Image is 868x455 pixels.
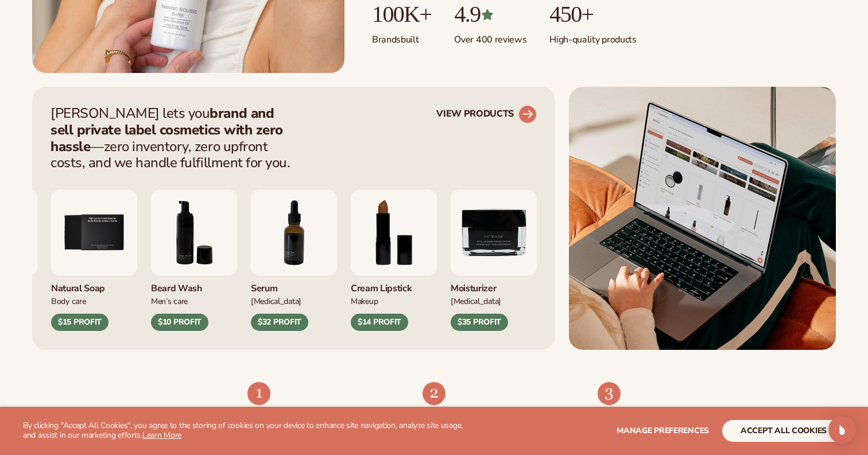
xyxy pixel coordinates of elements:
[51,104,283,156] strong: brand and sell private label cosmetics with zero hassle
[251,276,337,295] div: Serum
[151,314,208,331] div: $10 PROFIT
[451,276,537,295] div: Moisturizer
[51,295,137,307] div: Body Care
[251,190,337,276] img: Collagen and retinol serum.
[351,295,437,307] div: Makeup
[423,382,445,405] img: Shopify Image 5
[142,430,181,441] a: Learn More
[828,416,856,444] div: Open Intercom Messenger
[51,190,137,276] img: Nature bar of soap.
[351,190,437,276] img: Luxury cream lipstick.
[451,295,537,307] div: [MEDICAL_DATA]
[454,27,526,46] p: Over 400 reviews
[51,105,297,171] p: [PERSON_NAME] lets you —zero inventory, zero upfront costs, and we handle fulfillment for you.
[569,87,836,350] img: Shopify Image 2
[23,421,471,441] p: By clicking "Accept All Cookies", you agree to the storing of cookies on your device to enhance s...
[617,425,709,436] span: Manage preferences
[51,276,137,295] div: Natural Soap
[451,190,537,276] img: Moisturizer.
[351,314,408,331] div: $14 PROFIT
[151,190,237,276] img: Foaming beard wash.
[454,2,526,27] p: 4.9
[372,27,431,46] p: Brands built
[51,190,137,331] div: 5 / 9
[251,295,337,307] div: [MEDICAL_DATA]
[549,2,636,27] p: 450+
[151,295,237,307] div: Men’s Care
[351,190,437,331] div: 8 / 9
[722,420,845,442] button: accept all cookies
[351,276,437,295] div: Cream Lipstick
[598,382,621,405] img: Shopify Image 6
[51,314,108,331] div: $15 PROFIT
[151,190,237,331] div: 6 / 9
[549,27,636,46] p: High-quality products
[451,314,508,331] div: $35 PROFIT
[151,276,237,295] div: Beard Wash
[372,2,431,27] p: 100K+
[251,314,308,331] div: $32 PROFIT
[247,382,270,405] img: Shopify Image 4
[251,190,337,331] div: 7 / 9
[436,105,537,124] a: VIEW PRODUCTS
[617,420,709,442] button: Manage preferences
[451,190,537,331] div: 9 / 9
